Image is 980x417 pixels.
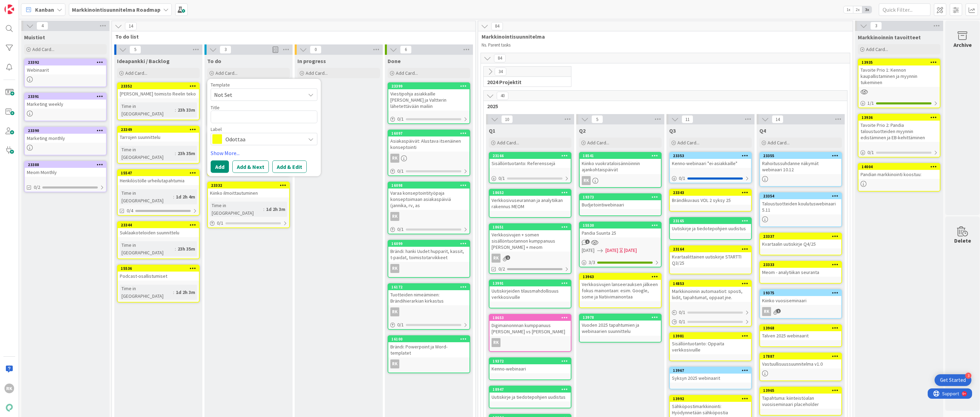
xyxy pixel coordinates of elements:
[118,272,199,281] div: Podcast-osallistumiset
[388,335,470,373] a: 16100Brändi: Powerpoint ja Word-templatetRK
[388,264,470,273] div: RK
[214,90,300,99] span: Not Set
[580,274,661,280] div: 13963
[670,287,751,302] div: Markkinoinnin automaatiot: sposti, liidit, tapahtumat, oppaat jne.
[670,224,751,233] div: Uutiskirje ja tiedotepohjien uudistus
[670,196,751,205] div: Brändikuvaus VOL 2 syksy 25
[25,59,106,65] div: 23392
[673,281,751,286] div: 14853
[670,153,751,159] div: 23353
[24,161,107,192] a: 23388Meom Monthly0/2
[118,170,199,176] div: 15547
[388,290,470,305] div: Tuotteiden nimeäminen: Brändihierarkian kirkastus
[670,333,751,339] div: 13981
[879,3,930,16] input: Quick Filter...
[489,254,571,263] div: RK
[763,234,841,239] div: 23337
[489,321,571,336] div: Digimainonnnan kumppanuus [PERSON_NAME] vs [PERSON_NAME]
[176,106,197,114] div: 23h 33m
[174,288,197,296] div: 1d 2h 3m
[391,241,470,246] div: 16099
[759,289,842,319] a: 19375Kiinko vuosiseminaariRK
[760,307,841,316] div: RK
[28,162,106,167] div: 23388
[232,161,269,173] button: Add & Next
[867,149,874,156] span: 0 / 1
[858,170,940,179] div: Pandian markkinointi koostuu:
[763,291,841,295] div: 19375
[759,192,842,227] a: 23354Taloustuotteiden koulutuswebinaari 5.11
[670,281,751,302] div: 14853Markkinoinnin automaatiot: sposti, liidit, tapahtumat, oppaat jne.
[760,325,841,331] div: 13968
[388,182,470,189] div: 16098
[763,326,841,330] div: 13968
[388,136,470,152] div: Asiakaspäivät: Alustava itsenäinen konseptointi
[858,114,940,157] a: 13936Tavoite Prio 2: Pandia taloustuotteiden myynnin edistäminen ja EB-kehittäminen0/1
[497,140,519,146] span: Add Card...
[760,153,841,159] div: 23355
[121,127,199,132] div: 23349
[579,222,662,267] a: 15530Pandia Suunta 25[DATE][DATE][DATE]3/3
[72,6,160,13] b: Markkinointisuunnitelma Roadmap
[589,259,595,266] span: 3 / 3
[211,104,220,111] label: Title
[858,59,940,87] div: 13935Tavoite Prio 1: Kennon kaupallistaminen ja myynnin tukeminen
[391,131,470,136] div: 16097
[24,93,107,121] a: 23391Marketing weekly
[679,318,685,325] span: 0 / 1
[4,4,14,14] img: Visit kanbanzone.com
[117,126,200,164] a: 23349Tarrojen suunnitteluTime in [GEOGRAPHIC_DATA]:23h 35m
[211,161,229,173] button: Add
[173,193,174,201] span: :
[388,83,470,111] div: 23399Viestipohja asiakkaille [PERSON_NAME] ja Valtterin lähetettävään mailiin
[176,245,197,253] div: 23h 35m
[391,285,470,289] div: 16172
[388,283,470,330] a: 16172Tuotteiden nimeäminen: Brändihierarkian kirkastusRK0/1
[760,193,841,214] div: 23354Taloustuotteiden koulutuswebinaari 5.11
[208,219,289,227] div: 0/1
[669,280,752,327] a: 14853Markkinoinnin automaatiot: sposti, liidit, tapahtumat, oppaat jne.0/10/1
[211,82,230,87] span: Template
[763,262,841,267] div: 23333
[34,184,40,191] span: 0/2
[25,168,106,177] div: Meom Monthly
[118,228,199,237] div: Suklaakoteloiden suunnittelu
[585,240,590,244] span: 1
[670,174,751,183] div: 0/1
[679,309,685,316] span: 0 / 1
[208,182,289,189] div: 23332
[208,182,289,197] div: 23332Kiinko ilmoittautuminen
[272,161,307,173] button: Add & Edit
[118,126,199,142] div: 23349Tarrojen suunnittelu
[493,225,571,230] div: 18651
[388,115,470,123] div: 0/1
[858,59,940,108] a: 13935Tavoite Prio 1: Kennon kaupallistaminen ja myynnin tukeminen1/1
[388,336,470,342] div: 16100
[388,336,470,357] div: 16100Brändi: Powerpoint ja Word-templatet
[118,265,199,272] div: 15536
[388,82,470,124] a: 23399Viestipohja asiakkaille [PERSON_NAME] ja Valtterin lähetettävään mailiin0/1
[25,128,106,134] div: 23390
[673,190,751,195] div: 23343
[25,100,106,109] div: Marketing weekly
[492,338,500,347] div: RK
[580,314,661,336] div: 13978Vuoden 2025 tapahtumien ja webinaarien suunnittelu
[120,102,175,118] div: Time in [GEOGRAPHIC_DATA]
[306,70,328,76] span: Add Card...
[858,99,940,108] div: 1/1
[117,221,200,259] a: 23344Suklaakoteloiden suunnitteluTime in [GEOGRAPHIC_DATA]:23h 35m
[489,279,571,308] a: 13991Uutiskirjeiden tilausmahdollisuus verkkosivuille
[677,140,699,146] span: Add Card...
[390,264,399,273] div: RK
[388,225,470,234] div: 0/1
[670,308,751,317] div: 0/1
[388,321,470,329] div: 0/1
[121,84,199,89] div: 23352
[759,261,842,284] a: 23333Meom - analytiikan seuranta
[25,162,106,168] div: 23388
[670,246,751,267] div: 23164Kvartaalittainen uutiskirje STARTTI Q3/25
[264,205,287,213] div: 1d 2h 3m
[670,159,751,168] div: Kenno-webinaari "ei-asiakkaille"
[24,59,107,87] a: 23392Webinaarit
[388,284,470,290] div: 16172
